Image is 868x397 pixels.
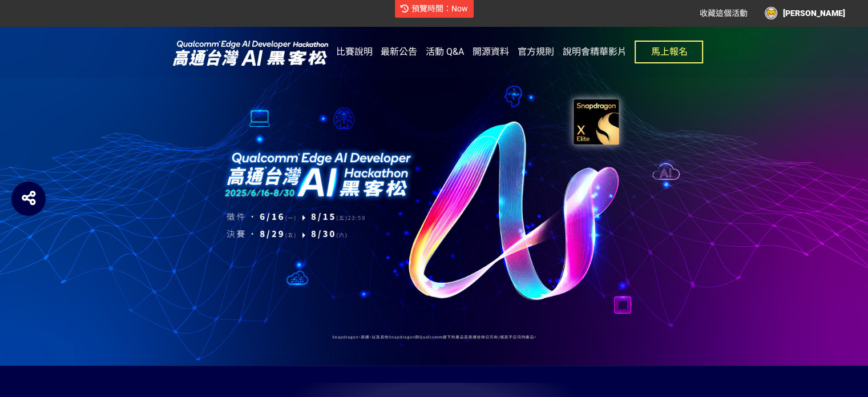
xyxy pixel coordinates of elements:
[473,26,509,78] a: 開源資料
[635,41,703,63] button: 馬上報名
[651,46,687,57] span: 馬上報名
[336,26,373,78] a: 比賽說明
[518,26,554,78] a: 官方規則
[411,4,468,13] span: 預覽時間：Now
[518,46,554,57] span: 官方規則
[336,46,373,57] span: 比賽說明
[426,46,464,57] span: 活動 Q&A
[381,26,417,78] a: 最新公告
[473,46,509,57] span: 開源資料
[700,9,748,18] span: 收藏這個活動
[563,46,627,57] span: 說明會精華影片
[563,26,627,78] a: 說明會精華影片
[426,26,464,78] a: 活動 Q&A
[165,38,336,67] img: 2025高通台灣AI黑客松
[381,46,417,57] span: 最新公告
